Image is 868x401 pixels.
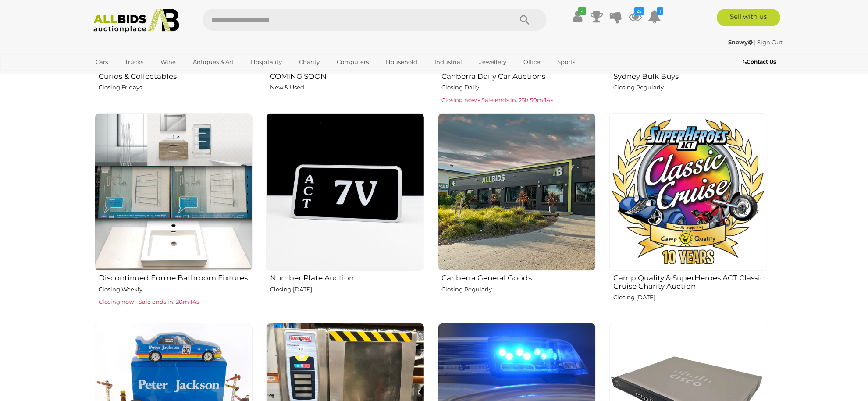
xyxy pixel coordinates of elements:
a: Jewellery [473,55,512,69]
a: Camp Quality & SuperHeroes ACT Classic Cruise Charity Auction Closing [DATE] [609,113,767,316]
a: [GEOGRAPHIC_DATA] [90,69,164,84]
a: Hospitality [245,55,288,69]
a: ✔ [571,9,584,25]
a: Antiques & Art [187,55,239,69]
a: 1 [648,9,661,25]
strong: Snewy [728,39,753,46]
a: Sports [551,55,581,69]
a: Canberra General Goods Closing Regularly [438,113,596,316]
a: Snewy [728,39,754,46]
h2: Camp Quality & SuperHeroes ACT Classic Cruise Charity Auction [613,272,767,290]
a: Charity [293,55,325,69]
a: Contact Us [743,57,778,67]
a: Office [518,55,546,69]
h2: Curios & Collectables [99,70,253,81]
p: Closing [DATE] [613,292,767,302]
i: 22 [634,7,644,15]
img: Discontinued Forme Bathroom Fixtures [95,113,253,271]
span: Closing now - Sale ends in: 20m 14s [99,298,199,305]
p: Closing Daily [442,82,596,92]
h2: Sydney Bulk Buys [613,70,767,81]
i: ✔ [578,7,586,15]
p: Closing Weekly [99,284,253,295]
a: Number Plate Auction Closing [DATE] [266,113,424,316]
h2: Number Plate Auction [270,272,424,282]
h2: Discontinued Forme Bathroom Fixtures [99,272,253,282]
a: Sign Out [757,39,783,46]
a: Household [380,55,423,69]
a: 22 [629,9,642,25]
button: Search [503,9,547,31]
p: Closing [DATE] [270,284,424,295]
span: Closing now - Sale ends in: 23h 50m 14s [442,96,554,103]
h2: COMING SOON [270,70,424,81]
h2: Canberra General Goods [442,272,596,282]
img: Number Plate Auction [266,113,424,271]
a: Computers [331,55,374,69]
a: Industrial [429,55,468,69]
b: Contact Us [743,58,776,65]
img: Canberra General Goods [438,113,596,271]
img: Camp Quality & SuperHeroes ACT Classic Cruise Charity Auction [609,113,767,271]
img: Allbids.com.au [89,9,184,33]
a: Cars [90,55,114,69]
p: Closing Regularly [442,284,596,295]
a: Discontinued Forme Bathroom Fixtures Closing Weekly Closing now - Sale ends in: 20m 14s [94,113,253,316]
span: | [754,39,756,46]
a: Sell with us [717,9,780,26]
h2: Canberra Daily Car Auctions [442,70,596,81]
p: Closing Fridays [99,82,253,92]
p: Closing Regularly [613,82,767,92]
i: 1 [657,7,663,15]
a: Trucks [119,55,149,69]
p: New & Used [270,82,424,92]
a: Wine [155,55,181,69]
